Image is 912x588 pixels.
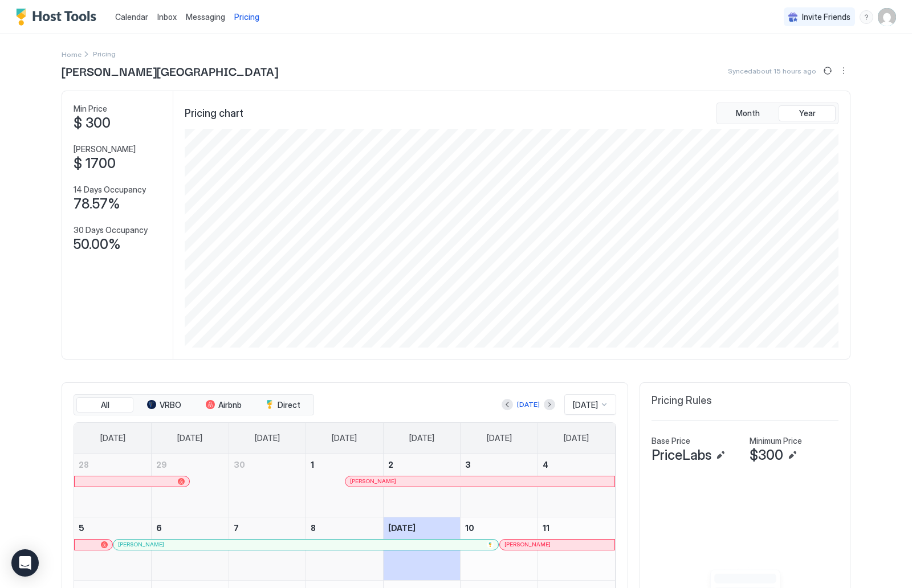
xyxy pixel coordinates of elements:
span: Breadcrumb [93,50,116,58]
button: Previous month [502,399,513,410]
a: Calendar [115,11,148,23]
span: Pricing [234,12,259,22]
a: Home [62,48,82,60]
span: All [101,400,109,410]
span: PriceLabs [652,447,711,464]
a: October 4, 2025 [538,454,615,475]
span: 11 [543,523,549,533]
span: 30 Days Occupancy [74,225,148,235]
button: Year [779,105,836,121]
div: [DATE] [517,399,540,410]
a: Sunday [89,423,137,454]
span: Home [62,50,82,59]
span: [PERSON_NAME][GEOGRAPHIC_DATA] [62,62,278,79]
span: Airbnb [218,400,242,410]
td: October 10, 2025 [461,517,538,580]
a: Saturday [552,423,600,454]
button: Edit [785,448,799,462]
td: October 3, 2025 [461,454,538,517]
div: Breadcrumb [62,48,82,60]
span: Pricing Rules [652,394,712,407]
span: 78.57% [74,195,120,213]
button: More options [837,64,850,77]
div: Open Intercom Messenger [11,549,39,577]
button: Airbnb [195,397,252,413]
div: User profile [878,8,896,26]
button: Month [719,105,776,121]
span: [DATE] [332,433,357,443]
div: [PERSON_NAME] [504,541,610,548]
a: October 8, 2025 [306,517,383,538]
td: September 30, 2025 [229,454,306,517]
span: Calendar [115,12,148,22]
a: October 5, 2025 [74,517,151,538]
a: October 7, 2025 [229,517,306,538]
a: October 11, 2025 [538,517,615,538]
a: Inbox [157,11,177,23]
div: [PERSON_NAME] [350,477,610,485]
a: Tuesday [243,423,291,454]
button: Sync prices [821,64,834,77]
span: 3 [465,460,471,469]
span: Min Price [74,104,107,114]
span: 2 [388,460,393,469]
a: Host Tools Logo [16,9,101,26]
span: 14 Days Occupancy [74,185,146,195]
a: Wednesday [320,423,368,454]
td: October 2, 2025 [383,454,461,517]
span: 50.00% [74,236,121,253]
span: [PERSON_NAME] [350,477,396,485]
span: Base Price [652,436,690,446]
a: September 30, 2025 [229,454,306,475]
span: 30 [234,460,245,469]
div: tab-group [74,394,314,416]
span: 1 [311,460,314,469]
td: October 9, 2025 [383,517,461,580]
a: October 3, 2025 [461,454,538,475]
td: September 28, 2025 [74,454,152,517]
span: Month [736,108,760,119]
button: VRBO [136,397,193,413]
span: 5 [79,523,84,533]
span: 4 [543,460,548,469]
a: September 29, 2025 [152,454,229,475]
span: 28 [79,460,89,469]
span: [DATE] [100,433,125,443]
a: September 28, 2025 [74,454,151,475]
button: Next month [544,399,555,410]
span: Pricing chart [185,107,243,120]
button: All [76,397,133,413]
div: menu [837,64,850,77]
td: October 8, 2025 [306,517,384,580]
span: VRBO [160,400,181,410]
td: October 11, 2025 [538,517,615,580]
a: October 9, 2025 [384,517,461,538]
a: Messaging [186,11,225,23]
span: Invite Friends [802,12,850,22]
span: Direct [278,400,300,410]
span: [DATE] [573,400,598,410]
td: October 4, 2025 [538,454,615,517]
span: [DATE] [409,433,434,443]
span: [DATE] [255,433,280,443]
button: [DATE] [515,398,541,411]
td: October 5, 2025 [74,517,152,580]
span: Messaging [186,12,225,22]
button: Edit [714,448,727,462]
span: $ 1700 [74,155,116,172]
span: 29 [156,460,167,469]
span: 8 [311,523,316,533]
span: Minimum Price [750,436,802,446]
a: Thursday [398,423,446,454]
span: 10 [465,523,474,533]
a: Friday [475,423,523,454]
div: tab-group [716,103,838,124]
span: [PERSON_NAME] [118,541,164,548]
a: October 2, 2025 [384,454,461,475]
span: 7 [234,523,239,533]
span: Inbox [157,12,177,22]
div: [PERSON_NAME] [118,541,494,548]
span: [DATE] [487,433,512,443]
span: 6 [156,523,162,533]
